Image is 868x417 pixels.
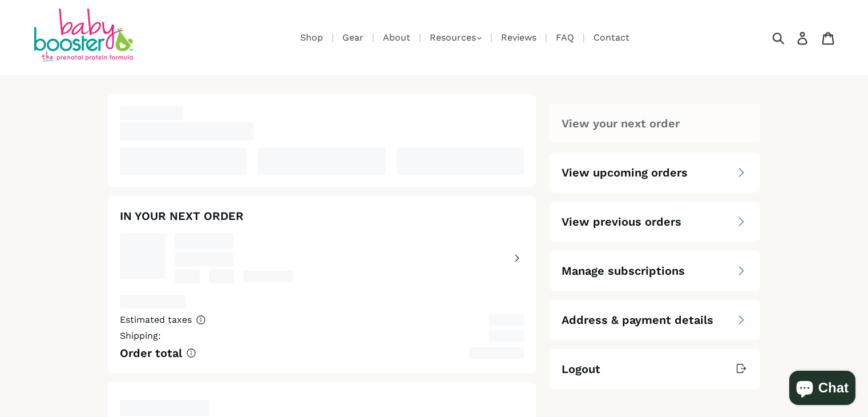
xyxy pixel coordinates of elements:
[377,30,416,45] a: About
[489,330,524,342] span: ‌
[120,122,254,141] span: ‌
[562,361,600,377] span: Logout
[776,25,808,50] input: Search
[562,115,680,131] span: View your next order
[550,300,760,340] a: Address & payment details
[175,233,233,249] span: ‌
[120,208,524,224] h2: In your next order
[120,106,183,120] span: ‌
[337,30,369,45] a: Gear
[550,349,760,389] a: Logout
[424,29,487,46] button: Resources
[31,9,134,64] img: Baby Booster Prenatal Protein Supplements
[550,103,760,143] a: View your next order
[397,147,524,175] span: ‌
[175,252,233,266] span: ‌
[120,233,165,279] span: ‌
[562,312,713,328] span: Address & payment details
[209,270,234,283] span: ‌
[550,251,760,291] a: Manage subscriptions
[489,314,524,326] span: ‌
[469,347,524,359] span: ‌
[243,271,293,282] span: ‌
[120,346,182,360] span: Order total
[120,314,192,325] span: Estimated taxes
[175,270,200,283] span: ‌
[562,214,681,230] span: View previous orders
[562,165,688,181] span: View upcoming orders
[258,147,385,175] span: ‌
[786,371,859,408] inbox-online-store-chat: Shopify online store chat
[120,330,161,341] span: Shipping:
[120,400,209,416] span: ‌
[588,30,635,45] a: Contact
[562,263,685,279] span: Manage subscriptions
[550,30,580,45] a: FAQ
[495,30,542,45] a: Reviews
[550,202,760,242] a: View previous orders
[120,147,247,175] span: ‌
[120,295,185,308] span: ‌
[550,153,760,193] a: View upcoming orders
[294,30,329,45] a: Shop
